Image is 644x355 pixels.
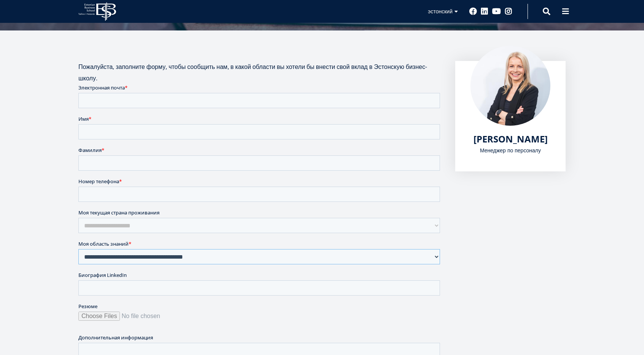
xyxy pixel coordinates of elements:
[473,133,548,145] font: [PERSON_NAME]
[480,147,541,154] font: Менеджер по персоналу
[473,133,548,145] a: [PERSON_NAME]
[78,62,427,82] font: Пожалуйста, заполните форму, чтобы сообщить нам, в какой области вы хотели бы внести свой вклад в...
[470,46,550,126] img: Элис Митт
